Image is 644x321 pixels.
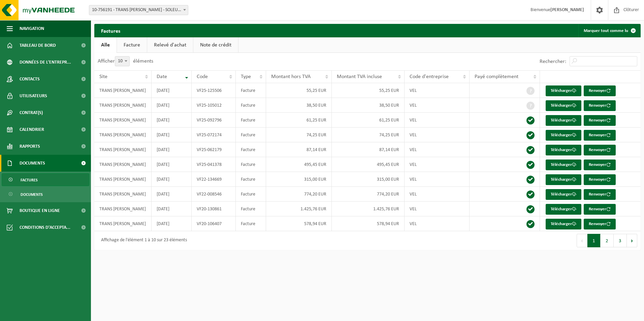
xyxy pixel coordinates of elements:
[266,142,332,157] td: 87,14 EUR
[475,74,518,79] span: Payé complètement
[152,142,191,157] td: [DATE]
[20,20,44,37] span: Navigation
[94,98,152,113] td: TRANS [PERSON_NAME]
[332,142,405,157] td: 87,14 EUR
[236,216,266,231] td: Facture
[192,202,236,216] td: VF20-130861
[94,157,152,172] td: TRANS [PERSON_NAME]
[332,128,405,142] td: 74,25 EUR
[89,5,188,15] span: 10-756191 - TRANS LOPES SARL - SOLEUVRE
[20,121,44,138] span: Calendrier
[584,189,616,200] button: Renvoyer
[192,83,236,98] td: VF25-125506
[21,174,38,186] span: Factures
[405,157,470,172] td: VEL
[584,145,616,155] button: Renvoyer
[152,157,191,172] td: [DATE]
[94,24,127,37] h2: Factures
[94,83,152,98] td: TRANS [PERSON_NAME]
[405,128,470,142] td: VEL
[94,216,152,231] td: TRANS [PERSON_NAME]
[584,219,616,229] button: Renvoyer
[266,157,332,172] td: 495,45 EUR
[94,113,152,128] td: TRANS [PERSON_NAME]
[266,128,332,142] td: 74,25 EUR
[192,113,236,128] td: VF25-092796
[20,155,45,172] span: Documents
[192,172,236,187] td: VF22-134669
[332,172,405,187] td: 315,00 EUR
[152,202,191,216] td: [DATE]
[546,189,581,200] a: Télécharger
[266,83,332,98] td: 55,25 EUR
[540,59,566,64] label: Rechercher:
[192,142,236,157] td: VF25-062179
[627,234,637,247] button: Next
[332,83,405,98] td: 55,25 EUR
[20,138,40,155] span: Rapports
[152,128,191,142] td: [DATE]
[332,202,405,216] td: 1.425,76 EUR
[584,130,616,141] button: Renvoyer
[332,113,405,128] td: 61,25 EUR
[546,159,581,170] a: Télécharger
[20,219,70,236] span: Conditions d'accepta...
[236,83,266,98] td: Facture
[614,234,627,247] button: 3
[546,115,581,126] a: Télécharger
[152,187,191,202] td: [DATE]
[94,187,152,202] td: TRANS [PERSON_NAME]
[584,85,616,96] button: Renvoyer
[405,83,470,98] td: VEL
[546,100,581,111] a: Télécharger
[94,128,152,142] td: TRANS [PERSON_NAME]
[197,74,208,79] span: Code
[236,202,266,216] td: Facture
[266,98,332,113] td: 38,50 EUR
[266,202,332,216] td: 1.425,76 EUR
[241,74,251,79] span: Type
[266,216,332,231] td: 578,94 EUR
[147,37,193,53] a: Relevé d'achat
[546,145,581,155] a: Télécharger
[192,128,236,142] td: VF25-072174
[546,204,581,215] a: Télécharger
[94,37,117,53] a: Alle
[271,74,311,79] span: Montant hors TVA
[20,104,43,121] span: Contrat(s)
[117,37,147,53] a: Facture
[20,37,56,54] span: Tableau de bord
[157,74,167,79] span: Date
[152,113,191,128] td: [DATE]
[332,187,405,202] td: 774,20 EUR
[236,187,266,202] td: Facture
[405,187,470,202] td: VEL
[577,234,587,247] button: Previous
[152,83,191,98] td: [DATE]
[578,24,640,37] button: Marquer tout comme lu
[236,113,266,128] td: Facture
[266,172,332,187] td: 315,00 EUR
[546,130,581,141] a: Télécharger
[94,172,152,187] td: TRANS [PERSON_NAME]
[584,174,616,185] button: Renvoyer
[584,159,616,170] button: Renvoyer
[587,234,601,247] button: 1
[94,202,152,216] td: TRANS [PERSON_NAME]
[405,202,470,216] td: VEL
[332,216,405,231] td: 578,94 EUR
[192,98,236,113] td: VF25-105012
[94,142,152,157] td: TRANS [PERSON_NAME]
[266,113,332,128] td: 61,25 EUR
[405,142,470,157] td: VEL
[89,5,188,15] span: 10-756191 - TRANS LOPES SARL - SOLEUVRE
[20,87,47,104] span: Utilisateurs
[236,172,266,187] td: Facture
[20,202,60,219] span: Boutique en ligne
[332,157,405,172] td: 495,45 EUR
[98,235,187,247] div: Affichage de l'élément 1 à 10 sur 23 éléments
[546,174,581,185] a: Télécharger
[192,187,236,202] td: VF22-008546
[152,172,191,187] td: [DATE]
[152,216,191,231] td: [DATE]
